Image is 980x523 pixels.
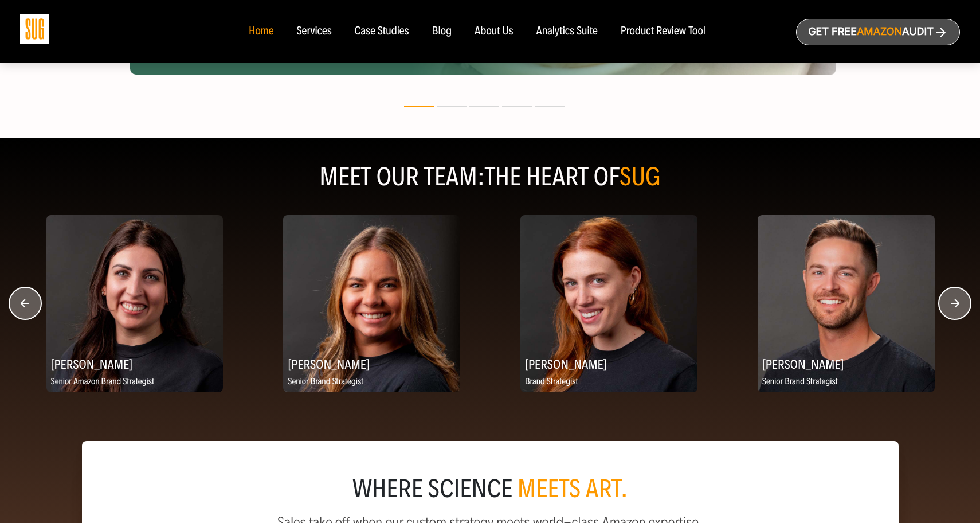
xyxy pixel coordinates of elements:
[109,478,871,501] div: where science
[520,375,697,389] p: Brand Strategist
[518,474,628,504] span: meets art.
[283,353,460,375] h2: [PERSON_NAME]
[296,25,331,38] a: Services
[355,25,409,38] a: Case Studies
[857,26,902,38] span: Amazon
[249,25,273,38] a: Home
[46,353,224,375] h2: [PERSON_NAME]
[796,19,960,45] a: Get freeAmazonAudit
[432,25,452,38] a: Blog
[46,215,224,392] img: Meridith Andrew, Senior Amazon Brand Strategist
[283,215,460,392] img: Katie Ritterbush, Senior Brand Strategist
[475,25,513,38] a: About Us
[536,25,598,38] a: Analytics Suite
[283,375,460,389] p: Senior Brand Strategist
[520,215,697,392] img: Emily Kozel, Brand Strategist
[758,375,935,389] p: Senior Brand Strategist
[621,25,705,38] a: Product Review Tool
[46,375,224,389] p: Senior Amazon Brand Strategist
[520,353,697,375] h2: [PERSON_NAME]
[620,162,661,192] span: SUG
[758,215,935,392] img: Scott Ptaszynski, Senior Brand Strategist
[758,353,935,375] h2: [PERSON_NAME]
[20,14,49,44] img: Sug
